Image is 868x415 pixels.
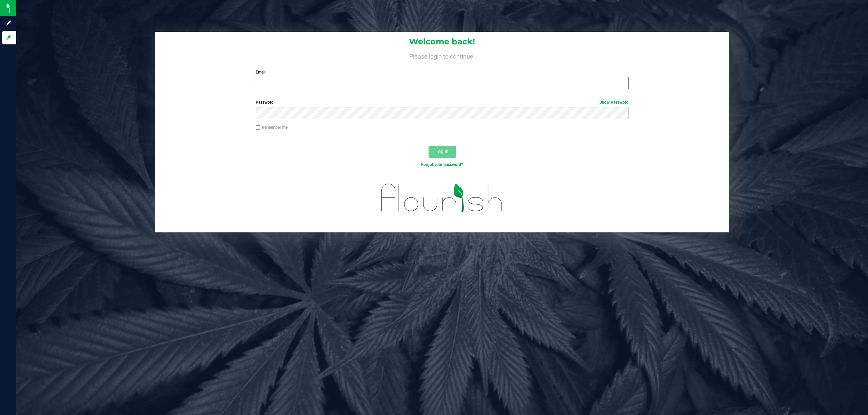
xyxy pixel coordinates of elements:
inline-svg: Sign up [5,20,12,26]
label: Remember me [256,124,288,130]
button: Log In [429,146,456,158]
span: Log In [435,149,449,154]
span: Password [256,100,274,105]
a: Forgot your password? [421,162,463,167]
img: flourish_logo.svg [370,175,514,221]
a: Show Password [599,100,629,105]
label: Email [256,69,629,75]
h1: Welcome back! [155,37,730,46]
h4: Please login to continue. [155,51,730,60]
input: Remember me [256,125,260,130]
inline-svg: Log in [5,34,12,41]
